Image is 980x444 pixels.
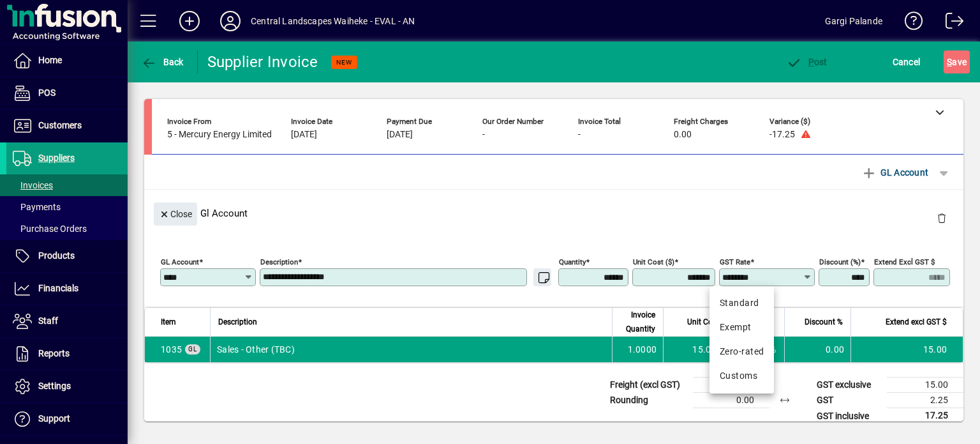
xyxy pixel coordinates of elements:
td: Sales - Other (TBC) [210,337,612,362]
span: Reports [38,348,70,358]
a: Logout [936,3,964,44]
td: 0.00 [693,378,769,393]
a: Knowledge Base [895,3,923,44]
a: Payments [6,196,128,218]
mat-label: Discount (%) [819,257,861,266]
div: Supplier Invoice [207,52,318,72]
a: Financials [6,273,128,305]
span: ost [786,57,828,67]
span: - [482,130,485,140]
div: Standard [720,296,764,310]
span: Purchase Orders [13,224,87,234]
mat-label: GST rate [720,257,750,266]
button: Close [154,203,197,226]
span: Payments [13,202,61,212]
a: Products [6,240,128,272]
button: Add [169,10,210,33]
app-page-header-button: Close [151,208,200,219]
mat-option: Zero-rated [709,340,774,364]
span: NEW [336,58,352,66]
span: - [578,130,581,140]
a: POS [6,77,128,109]
span: [DATE] [387,130,413,140]
span: Item [161,315,176,329]
span: Products [38,250,75,261]
td: Rounding [604,393,693,408]
app-page-header-button: Back [128,50,198,73]
span: Home [38,55,62,65]
a: Purchase Orders [6,218,128,240]
td: 0.00 [693,393,769,408]
mat-option: Standard [709,291,774,316]
span: 5 - Mercury Energy Limited [167,130,272,140]
td: Freight (excl GST) [604,378,693,393]
td: 2.25 [887,393,963,408]
div: Customs [720,369,764,383]
button: Delete [926,203,957,233]
span: S [947,57,952,67]
span: [DATE] [291,130,317,140]
span: P [808,57,814,67]
a: Customers [6,110,128,142]
span: POS [38,88,56,98]
span: Invoice Quantity [620,308,655,336]
span: -17.25 [769,130,795,140]
span: Close [159,204,192,225]
a: Invoices [6,174,128,196]
span: Support [38,413,70,424]
td: 1.0000 [612,337,663,362]
td: GST [810,393,887,408]
span: Unit Cost $ [687,315,725,329]
span: Suppliers [38,153,75,163]
div: Gargi Palande [825,11,882,31]
span: 0.00 [674,130,692,140]
span: Discount % [805,315,843,329]
span: Financials [38,283,78,293]
a: Home [6,45,128,77]
span: Settings [38,381,71,391]
mat-option: Exempt [709,316,774,340]
td: 15.00 [850,337,963,362]
span: Customers [38,120,82,130]
div: Gl Account [144,190,963,236]
div: Exempt [720,321,764,334]
a: Support [6,403,128,435]
td: GST inclusive [810,408,887,424]
button: Back [138,50,187,73]
span: Extend excl GST $ [886,315,947,329]
span: ave [947,52,967,72]
mat-label: GL Account [161,257,199,266]
span: Cancel [893,52,921,72]
a: Staff [6,305,128,337]
mat-label: Quantity [559,257,586,266]
mat-label: Description [260,257,298,266]
span: Description [218,315,257,329]
td: 0.00 [784,337,850,362]
span: Staff [38,316,58,326]
a: Reports [6,338,128,370]
td: 17.25 [887,408,963,424]
span: GL Account [861,162,928,183]
button: Save [944,50,970,73]
td: GST exclusive [810,378,887,393]
button: GL Account [855,161,935,184]
mat-label: Extend excl GST $ [874,257,935,266]
mat-option: Customs [709,364,774,388]
button: Cancel [889,50,924,73]
div: Central Landscapes Waiheke - EVAL - AN [251,11,415,31]
app-page-header-button: Delete [926,212,957,224]
button: Post [783,50,831,73]
td: 15.00 [887,378,963,393]
mat-label: Unit Cost ($) [633,257,674,266]
a: Settings [6,371,128,402]
span: GL [188,346,197,353]
div: Zero-rated [720,345,764,358]
button: Profile [210,10,251,33]
span: Sales - Other (TBC) [161,343,182,356]
td: 15.0000 [663,337,733,362]
span: Invoices [13,180,53,190]
span: Back [141,57,184,67]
